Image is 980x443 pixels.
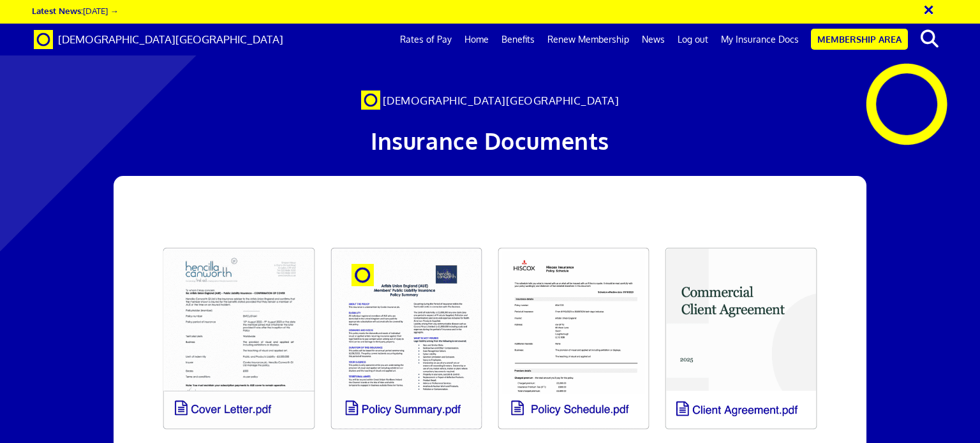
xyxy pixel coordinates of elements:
[58,33,283,46] span: [DEMOGRAPHIC_DATA][GEOGRAPHIC_DATA]
[715,24,805,55] a: My Insurance Docs
[394,24,458,55] a: Rates of Pay
[32,5,83,16] strong: Latest News:
[541,24,635,55] a: Renew Membership
[383,94,620,107] span: [DEMOGRAPHIC_DATA][GEOGRAPHIC_DATA]
[24,24,293,55] a: Brand [DEMOGRAPHIC_DATA][GEOGRAPHIC_DATA]
[32,5,118,16] a: Latest News:[DATE] →
[671,24,715,55] a: Log out
[811,29,908,50] a: Membership Area
[458,24,495,55] a: Home
[495,24,541,55] a: Benefits
[635,24,671,55] a: News
[910,25,949,52] button: search
[371,126,609,155] span: Insurance Documents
